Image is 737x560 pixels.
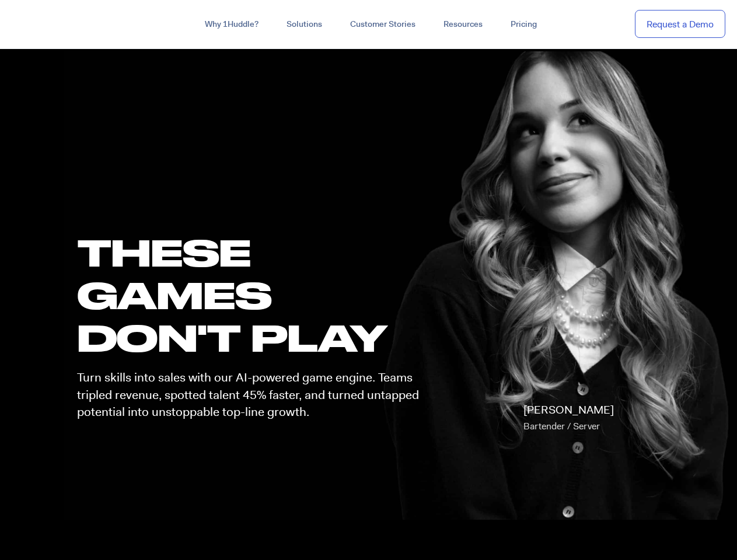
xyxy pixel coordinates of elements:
img: ... [12,13,95,35]
h1: these GAMES DON'T PLAY [77,231,429,359]
a: Pricing [497,14,551,35]
a: Resources [429,14,497,35]
a: Why 1Huddle? [191,14,273,35]
a: Request a Demo [635,10,725,38]
p: Turn skills into sales with our AI-powered game engine. Teams tripled revenue, spotted talent 45%... [77,369,429,421]
a: Customer Stories [336,14,429,35]
a: Solutions [273,14,336,35]
span: Bartender / Server [523,420,600,432]
p: [PERSON_NAME] [523,402,614,435]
